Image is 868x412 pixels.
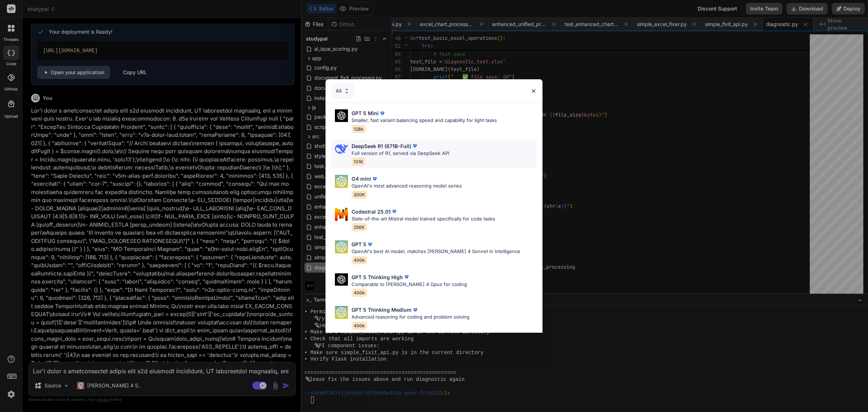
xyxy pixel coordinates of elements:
[352,273,403,281] p: GPT 5 Thinking High
[352,117,497,124] p: Smaller, fast variant balancing speed and capability for light tasks
[352,175,371,182] p: O4 mini
[352,125,366,133] span: 128k
[403,273,410,281] img: premium
[335,175,348,188] img: Pick Models
[371,175,378,182] img: premium
[352,306,412,314] p: GPT 5 Thinking Medium
[344,88,350,94] img: Pick Models
[352,208,391,215] p: Codestral 25.01
[335,306,348,319] img: Pick Models
[335,273,348,286] img: Pick Models
[352,109,379,117] p: GPT 5 Mini
[352,215,495,223] p: State-of-the-art Mistral model trained specifically for code tasks
[531,88,537,94] img: close
[335,240,348,253] img: Pick Models
[412,306,419,314] img: premium
[352,182,462,190] p: OpenAI's most advanced reasoning model series
[352,142,411,150] p: DeepSeek R1 (671B-Full)
[352,150,449,157] p: Full version of R1, served via DeepSeek API
[352,256,367,264] span: 400k
[335,142,348,155] img: Pick Models
[352,281,467,288] p: Comparable to [PERSON_NAME] 4 Opus for coding
[352,190,367,199] span: 200K
[352,240,366,248] p: GPT 5
[391,208,398,215] img: premium
[352,321,367,330] span: 400k
[352,248,520,255] p: OpenAI's best AI model, matches [PERSON_NAME] 4 Sonnet in Intelligence
[352,314,469,321] p: Advanced reasoning for coding and problem solving
[411,142,418,150] img: premium
[335,208,348,221] img: Pick Models
[366,241,374,248] img: premium
[379,110,386,117] img: premium
[331,83,354,99] div: All
[352,223,367,231] span: 256K
[352,157,365,166] span: 131K
[335,109,348,122] img: Pick Models
[352,289,367,297] span: 400k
